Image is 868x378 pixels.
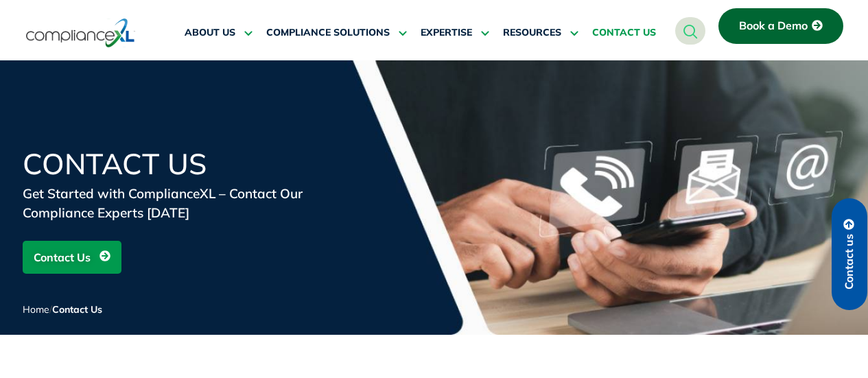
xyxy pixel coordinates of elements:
[832,198,867,310] a: Contact us
[421,27,472,39] span: EXPERTISE
[23,303,49,316] a: Home
[26,17,135,49] img: logo-one.svg
[503,16,578,49] a: RESOURCES
[266,27,390,39] span: COMPLIANCE SOLUTIONS
[52,303,102,316] span: Contact Us
[592,16,656,49] a: CONTACT US
[843,234,856,290] span: Contact us
[185,27,235,39] span: ABOUT US
[503,27,561,39] span: RESOURCES
[675,17,705,45] a: navsearch-button
[23,184,352,222] div: Get Started with ComplianceXL – Contact Our Compliance Experts [DATE]
[592,27,656,39] span: CONTACT US
[739,20,808,32] span: Book a Demo
[266,16,407,49] a: COMPLIANCE SOLUTIONS
[23,241,121,274] a: Contact Us
[23,303,102,316] span: /
[23,150,352,178] h1: Contact Us
[185,16,253,49] a: ABOUT US
[421,16,489,49] a: EXPERTISE
[34,244,91,270] span: Contact Us
[718,8,843,44] a: Book a Demo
